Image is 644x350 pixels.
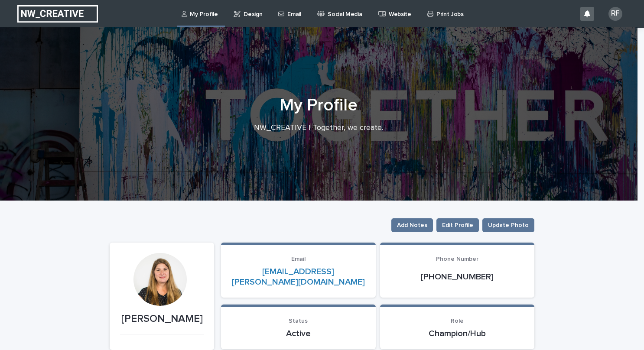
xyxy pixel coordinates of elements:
p: [PERSON_NAME] [120,313,204,325]
span: Role [451,318,464,324]
span: Add Notes [397,221,427,230]
span: Status [289,318,308,324]
button: Edit Profile [436,218,479,232]
img: EUIbKjtiSNGbmbK7PdmN [17,5,98,23]
div: RF [608,7,622,21]
a: [EMAIL_ADDRESS][PERSON_NAME][DOMAIN_NAME] [232,267,365,286]
span: Edit Profile [442,221,473,230]
p: Active [231,328,365,339]
span: Email [291,256,306,262]
button: Add Notes [391,218,433,232]
p: NW_CREATIVE | Together, we create. [145,123,492,133]
span: Phone Number [436,256,478,262]
h1: My Profile [106,95,531,116]
span: Update Photo [488,221,529,230]
a: [PHONE_NUMBER] [421,272,494,281]
p: Champion/Hub [390,328,524,339]
button: Update Photo [482,218,534,232]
